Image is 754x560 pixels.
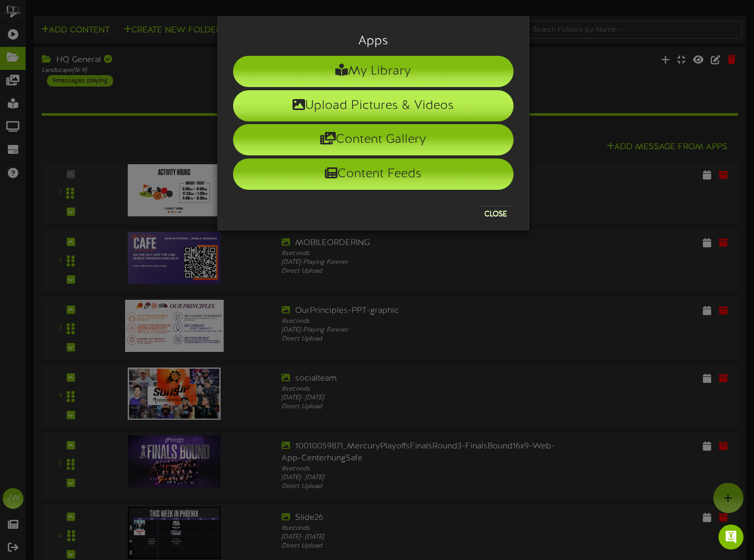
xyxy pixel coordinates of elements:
[233,159,514,190] li: Content Feeds
[233,124,514,155] li: Content Gallery
[719,525,744,550] div: Open Intercom Messenger
[233,34,514,48] h3: Apps
[233,90,514,121] li: Upload Pictures & Videos
[233,56,514,87] li: My Library
[479,206,514,223] button: Close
